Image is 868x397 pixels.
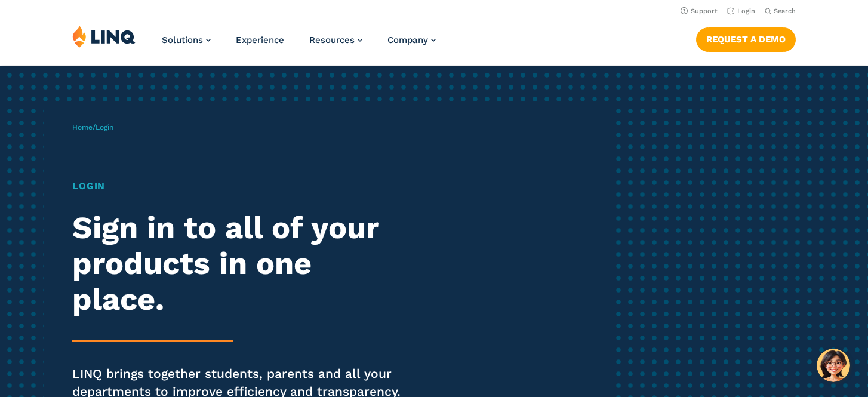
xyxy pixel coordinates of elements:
a: Support [681,7,718,15]
a: Request a Demo [696,27,796,51]
a: Resources [309,35,362,45]
nav: Button Navigation [696,25,796,51]
a: Login [727,7,755,15]
span: Resources [309,35,355,45]
a: Solutions [162,35,211,45]
nav: Primary Navigation [162,25,436,64]
a: Company [387,35,436,45]
span: Solutions [162,35,203,45]
span: Login [96,123,113,131]
a: Home [72,123,93,131]
button: Hello, have a question? Let’s chat. [817,349,850,382]
span: Company [387,35,428,45]
img: LINQ | K‑12 Software [72,25,136,48]
span: Search [774,7,796,15]
h2: Sign in to all of your products in one place. [72,210,407,317]
span: / [72,123,113,131]
h1: Login [72,179,407,193]
a: Experience [236,35,284,45]
button: Open Search Bar [765,7,796,16]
